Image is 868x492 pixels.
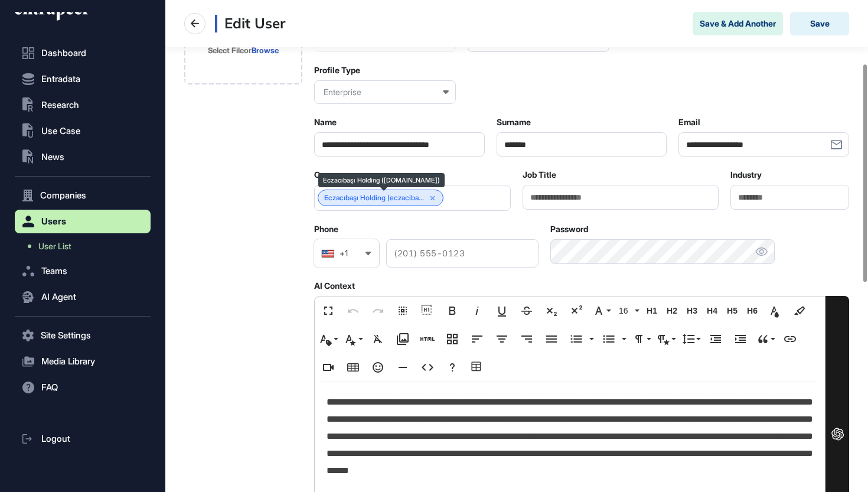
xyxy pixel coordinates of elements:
button: H2 [663,299,681,322]
button: Fullscreen [317,299,340,322]
button: Insert Horizontal Line [391,356,414,379]
span: Entradata [41,74,80,84]
button: Unordered List [598,327,620,351]
label: Surname [497,118,531,127]
button: H6 [743,299,761,322]
button: Teams [15,259,151,283]
button: Show blocks [416,299,439,322]
button: H1 [643,299,661,322]
span: Dashboard [41,48,86,58]
span: H3 [683,306,701,316]
button: FAQ [15,376,151,399]
button: Subscript [540,299,563,322]
button: Research [15,93,151,117]
label: Company [314,170,351,180]
a: Logout [15,427,151,451]
label: AI Context [314,281,355,291]
button: Quote [754,327,776,351]
button: Save & Add Another [693,12,783,35]
a: Eczacıbaşı Holding (eczaciba... [324,194,424,202]
button: Underline (⌘U) [491,299,513,322]
button: Use Case [15,119,151,143]
button: Redo (⌘⇧Z) [367,299,389,322]
h3: Edit User [215,15,285,32]
span: FAQ [41,383,58,392]
button: Superscript [565,299,588,322]
button: Entradata [15,67,151,91]
span: Companies [40,191,86,200]
button: Insert Video [317,356,340,379]
button: Insert Table [342,356,364,379]
span: 16 [616,306,634,316]
button: Code View [416,356,439,379]
button: Inline Style [342,327,364,351]
button: Clear Formatting [367,327,389,351]
label: Password [550,224,588,234]
span: Research [41,100,79,110]
button: Add HTML [416,327,439,351]
button: H3 [683,299,701,322]
span: Site Settings [41,331,91,340]
span: Media Library [41,357,95,366]
button: Site Settings [15,324,151,347]
span: H6 [743,306,761,316]
button: Save [790,12,849,35]
div: or [208,45,279,56]
button: Unordered List [618,327,628,351]
button: Align Left [466,327,488,351]
strong: Select File [208,45,244,55]
img: United States [321,249,335,258]
button: Inline Class [317,327,340,351]
button: Responsive Layout [441,327,464,351]
button: Italic (⌘I) [466,299,488,322]
button: Users [15,210,151,233]
a: User List [21,236,151,257]
button: Insert Link (⌘K) [779,327,801,351]
button: Align Center [491,327,513,351]
span: H1 [643,306,661,316]
div: +1 [340,249,348,258]
span: Teams [41,266,67,276]
button: Media Library [15,350,151,373]
span: User List [38,242,71,251]
button: Decrease Indent (⌘[) [704,327,727,351]
label: Name [314,118,337,127]
span: Users [41,217,66,226]
span: H4 [703,306,721,316]
div: Eczacıbaşı Holding ([DOMAIN_NAME]) [323,177,440,184]
button: Strikethrough (⌘S) [515,299,538,322]
button: Ordered List [586,327,595,351]
a: Browse [252,45,279,55]
button: 16 [615,299,641,322]
span: Logout [41,434,70,444]
button: Ordered List [565,327,588,351]
button: Align Right [515,327,538,351]
button: Paragraph Format [630,327,652,351]
button: H4 [703,299,721,322]
label: Job Title [523,170,556,180]
button: News [15,145,151,169]
button: Text Color [763,299,786,322]
span: AI Agent [41,292,76,302]
label: Industry [730,170,762,180]
button: Paragraph Style [655,327,677,351]
button: Align Justify [540,327,563,351]
span: H2 [663,306,681,316]
span: Use Case [41,126,80,136]
button: AI Agent [15,285,151,309]
button: Help (⌘/) [441,356,464,379]
button: Increase Indent (⌘]) [729,327,752,351]
label: Email [678,118,700,127]
button: Table Builder [466,356,488,379]
label: Phone [314,224,338,234]
button: Select All [391,299,414,322]
span: H5 [723,306,741,316]
button: Companies [15,184,151,207]
button: Font Family [590,299,612,322]
a: Dashboard [15,41,151,65]
button: Background Color [788,299,811,322]
button: H5 [723,299,741,322]
button: Undo (⌘Z) [342,299,364,322]
button: Media Library [391,327,414,351]
span: News [41,152,64,162]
